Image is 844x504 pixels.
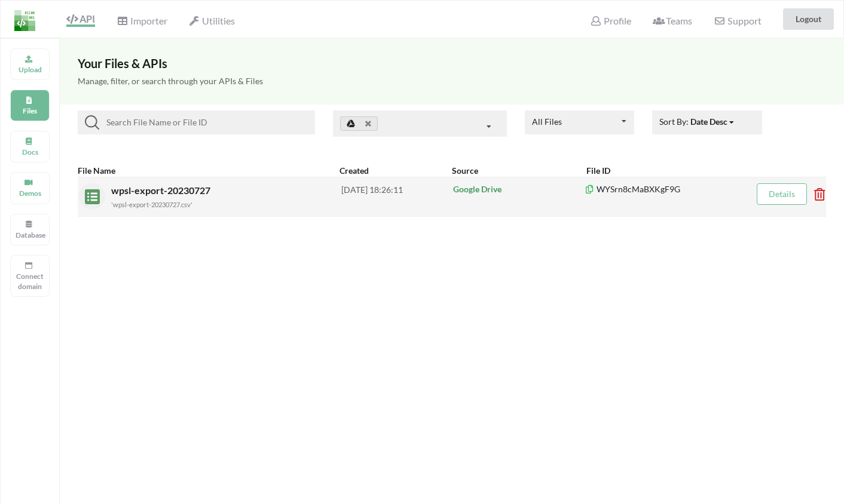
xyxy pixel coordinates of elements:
button: Logout [783,8,834,30]
p: Database [16,230,44,240]
span: Importer [117,15,167,26]
h5: Manage, filter, or search through your APIs & Files [78,76,826,87]
span: Utilities [189,15,235,26]
b: Source [452,165,478,176]
span: wpsl-export-20230727 [111,185,213,196]
b: Created [340,165,369,176]
p: Demos [16,188,44,198]
img: searchIcon.svg [85,115,99,130]
p: Upload [16,64,44,75]
div: [DATE] 18:26:11 [341,183,452,210]
b: File Name [78,165,115,176]
div: All Files [532,118,562,126]
span: Teams [653,15,692,26]
p: Google Drive [453,183,585,195]
p: Docs [16,147,44,157]
small: 'wpsl-export-20230727.csv' [111,201,192,208]
img: sheets.7a1b7961.svg [79,183,100,204]
span: Support [714,16,761,26]
span: Profile [590,15,631,26]
p: Connect domain [16,271,44,291]
img: LogoIcon.png [14,10,35,31]
button: Details [757,183,807,205]
a: Details [769,189,795,199]
span: Sort By: [659,116,735,127]
div: Date Desc [690,115,727,128]
h3: Your Files & APIs [78,56,826,70]
p: WYSrn8cMaBXKgF9G [585,183,747,195]
span: API [66,13,95,24]
input: Search File Name or File ID [99,115,310,130]
p: Files [16,106,44,116]
b: File ID [586,165,610,176]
